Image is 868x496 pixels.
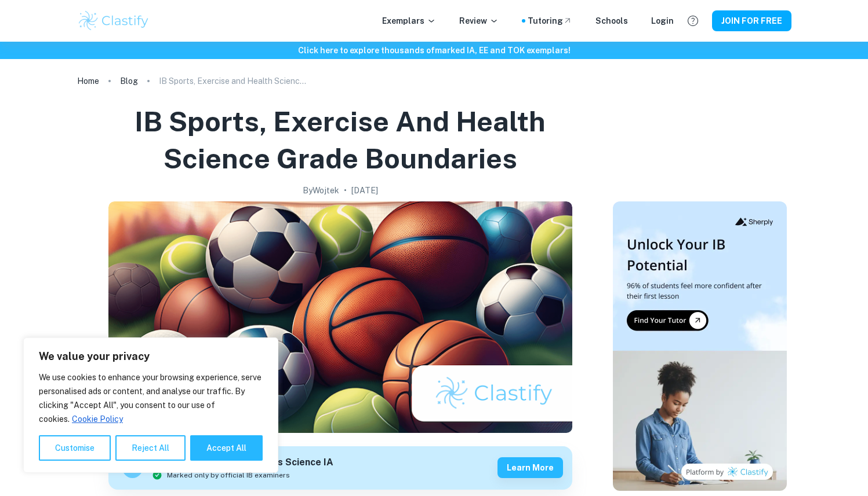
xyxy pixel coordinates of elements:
[82,103,599,177] h1: IB Sports, Exercise and Health Science Grade Boundaries
[159,75,310,87] p: IB Sports, Exercise and Health Science Grade Boundaries
[77,73,99,89] a: Home
[459,14,499,27] p: Review
[108,446,572,490] a: Get feedback on yourSports Science IAMarked only by official IB examinersLearn more
[167,470,290,480] span: Marked only by official IB examiners
[651,14,674,27] a: Login
[39,370,263,426] p: We use cookies to enhance your browsing experience, serve personalised ads or content, and analys...
[613,201,787,491] img: Thumbnail
[528,14,572,27] a: Tutoring
[39,350,263,363] p: We value your privacy
[382,14,436,27] p: Exemplars
[683,11,703,31] button: Help and Feedback
[23,337,278,473] div: We value your privacy
[190,435,263,461] button: Accept All
[120,73,138,89] a: Blog
[77,9,151,32] img: Clastify logo
[303,184,339,197] h2: By Wojtek
[344,184,347,197] p: •
[2,44,866,57] h6: Click here to explore thousands of marked IA, EE and TOK exemplars !
[39,435,111,461] button: Customise
[497,457,563,478] button: Learn more
[71,414,124,424] a: Cookie Policy
[595,14,628,27] a: Schools
[115,435,186,461] button: Reject All
[712,10,791,31] button: JOIN FOR FREE
[351,184,378,197] h2: [DATE]
[108,201,572,433] img: IB Sports, Exercise and Health Science Grade Boundaries cover image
